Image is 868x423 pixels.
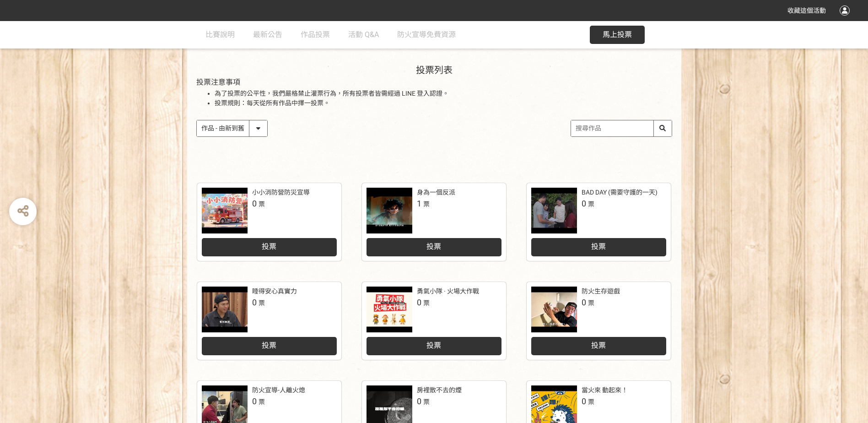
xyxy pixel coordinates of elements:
span: 票 [588,299,594,307]
span: 最新公告 [253,30,282,39]
span: 0 [252,199,257,208]
li: 為了投票的公平性，我們嚴格禁止灌票行為，所有投票者皆需經過 LINE 登入認證。 [215,89,672,98]
span: 票 [423,201,430,208]
span: 投票注意事項 [196,78,240,87]
span: 收藏這個活動 [787,7,826,14]
div: 身為一個反派 [417,188,455,197]
button: 馬上投票 [590,26,645,44]
span: 投票 [591,341,606,350]
span: 票 [423,398,430,406]
div: 防火宣導-人離火熄 [252,385,305,395]
span: 0 [582,298,586,307]
h1: 投票列表 [196,65,672,76]
div: BAD DAY (需要守護的一天) [582,188,658,197]
span: 0 [252,396,257,406]
span: 投票 [591,242,606,251]
span: 活動 Q&A [348,30,379,39]
span: 馬上投票 [603,30,632,39]
span: 票 [259,299,265,307]
a: 勇氣小隊 · 火場大作戰0票投票 [362,282,506,360]
a: 最新公告 [253,21,282,49]
a: BAD DAY (需要守護的一天)0票投票 [527,183,671,261]
span: 投票 [426,341,441,350]
span: 票 [259,398,265,406]
a: 身為一個反派1票投票 [362,183,506,261]
span: 0 [582,396,586,406]
a: 防火生存遊戲0票投票 [527,282,671,360]
li: 投票規則：每天從所有作品中擇一投票。 [215,98,672,108]
a: 作品投票 [301,21,330,49]
div: 防火生存遊戲 [582,287,620,296]
span: 票 [259,201,265,208]
a: 睡得安心真實力0票投票 [197,282,341,360]
span: 比賽說明 [205,30,235,39]
input: 搜尋作品 [571,120,672,136]
div: 當火來 動起來！ [582,385,628,395]
span: 投票 [426,242,441,251]
a: 比賽說明 [205,21,235,49]
div: 房裡散不去的煙 [417,385,462,395]
span: 防火宣導免費資源 [397,30,456,39]
span: 票 [588,398,594,406]
span: 0 [417,396,421,406]
span: 票 [588,201,594,208]
div: 小小消防營防災宣導 [252,188,310,197]
span: 0 [417,298,421,307]
span: 票 [423,299,430,307]
span: 投票 [262,341,276,350]
span: 投票 [262,242,276,251]
span: 1 [417,199,421,208]
span: 0 [252,298,257,307]
div: 睡得安心真實力 [252,287,297,296]
span: 作品投票 [301,30,330,39]
a: 防火宣導免費資源 [397,21,456,49]
span: 0 [582,199,586,208]
a: 活動 Q&A [348,21,379,49]
a: 小小消防營防災宣導0票投票 [197,183,341,261]
div: 勇氣小隊 · 火場大作戰 [417,287,479,296]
